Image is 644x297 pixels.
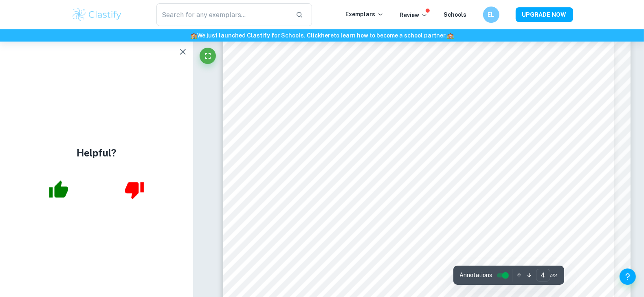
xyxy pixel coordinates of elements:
span: / 22 [550,272,558,279]
img: Clastify logo [71,7,123,23]
p: Review [400,11,428,20]
span: 🏫 [447,32,454,39]
span: 🏫 [190,32,197,39]
p: Exemplars [346,10,384,19]
button: Help and Feedback [620,268,636,285]
input: Search for any exemplars... [156,3,290,26]
a: Schools [444,11,467,18]
h6: We just launched Clastify for Schools. Click to learn how to become a school partner. [2,31,642,40]
a: here [321,32,334,39]
span: Annotations [460,271,492,279]
h6: EL [486,10,496,19]
button: UPGRADE NOW [516,7,573,22]
button: Fullscreen [200,48,216,64]
button: EL [483,7,499,23]
h4: Helpful? [77,145,116,160]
